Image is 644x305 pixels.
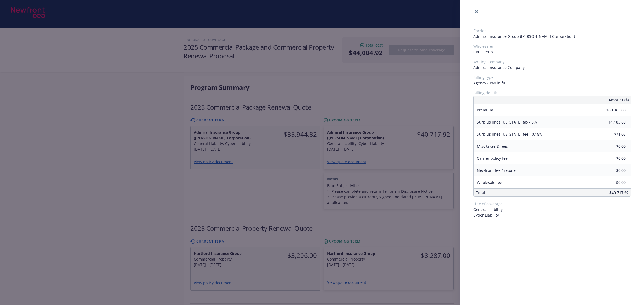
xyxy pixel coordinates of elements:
[594,130,629,138] input: 0.00
[477,120,537,125] span: Surplus lines [US_STATE] tax - 3%
[473,49,631,55] span: CRC Group
[477,180,502,185] span: Wholesale fee
[594,106,629,114] input: 0.00
[473,28,631,34] span: Carrier
[594,142,629,150] input: 0.00
[477,107,493,113] span: Premium
[477,168,516,173] span: Newfront fee / rebate
[473,9,480,15] a: close
[473,90,631,96] span: Billing details
[609,97,629,103] span: Amount ($)
[594,166,629,174] input: 0.00
[609,190,629,195] span: $40,717.92
[473,43,631,49] span: Wholesaler
[594,118,629,126] input: 0.00
[473,80,631,86] span: Agency - Pay in full
[594,178,629,187] input: 0.00
[477,156,508,161] span: Carrier policy fee
[473,75,631,80] span: Billing type
[473,201,631,207] span: Line of coverage
[473,65,631,70] span: Admiral Insurance Company
[473,59,631,65] span: Writing Company
[477,144,508,149] span: Misc taxes & fees
[473,212,631,218] span: Cyber Liability
[473,34,631,39] span: Admiral Insurance Group ([PERSON_NAME] Corporation)
[476,190,485,195] span: Total
[473,207,631,212] span: General Liability
[594,154,629,162] input: 0.00
[477,132,543,137] span: Surplus lines [US_STATE] fee - 0.18%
